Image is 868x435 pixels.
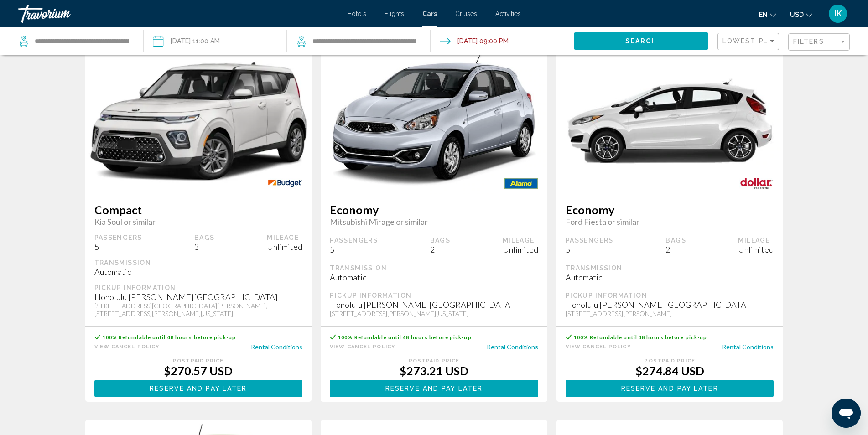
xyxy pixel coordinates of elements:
img: primary.png [556,74,783,167]
img: DOLLAR [730,173,783,194]
div: Transmission [94,259,303,267]
span: IK [835,9,842,18]
div: Mileage [503,236,538,244]
span: en [759,11,768,18]
div: $274.84 USD [566,364,774,378]
a: Hotels [347,10,366,17]
div: Pickup Information [94,284,303,292]
a: Activities [495,10,521,17]
div: Mileage [267,233,302,242]
button: Pickup date: Nov 05, 2025 11:00 AM [153,27,220,55]
span: Lowest Price [722,37,781,45]
button: View Cancel Policy [330,342,395,351]
span: 100% Refundable until 48 hours before pick-up [574,334,707,340]
button: Rental Conditions [251,342,302,351]
div: Postpaid Price [566,358,774,364]
button: Reserve and pay later [330,380,538,397]
div: 5 [566,244,613,254]
div: Passengers [566,236,613,244]
img: primary.png [85,50,312,192]
div: Passengers [330,236,378,244]
button: User Menu [826,4,850,23]
a: Reserve and pay later [330,382,538,392]
button: Reserve and pay later [94,380,303,397]
div: Bags [665,236,686,244]
button: Rental Conditions [722,342,774,351]
div: Passengers [94,233,142,242]
button: Drop-off date: Nov 11, 2025 09:00 PM [440,27,509,55]
div: Honolulu [PERSON_NAME][GEOGRAPHIC_DATA] [330,300,538,310]
div: Mileage [738,236,774,244]
div: Honolulu [PERSON_NAME][GEOGRAPHIC_DATA] [94,292,303,302]
div: Bags [430,236,451,244]
div: Postpaid Price [330,358,538,364]
iframe: Button to launch messaging window [832,399,861,428]
div: Automatic [330,272,538,282]
a: Reserve and pay later [94,382,303,392]
div: Honolulu [PERSON_NAME][GEOGRAPHIC_DATA] [566,300,774,310]
div: Pickup Information [330,291,538,300]
button: Rental Conditions [487,342,538,351]
img: ALAMO [495,173,547,194]
a: Cruises [455,10,477,17]
div: Unlimited [738,244,774,254]
div: [STREET_ADDRESS][PERSON_NAME] [566,310,774,317]
div: $273.21 USD [330,364,538,378]
div: Unlimited [267,242,302,252]
button: View Cancel Policy [94,342,160,351]
a: Cars [422,10,437,17]
a: Reserve and pay later [566,382,774,392]
div: Bags [194,233,215,242]
button: Reserve and pay later [566,380,774,397]
div: Transmission [566,264,774,272]
div: 5 [94,242,142,252]
div: 2 [430,244,451,254]
span: 100% Refundable until 48 hours before pick-up [103,334,236,340]
span: Reserve and pay later [150,385,247,393]
span: Economy [566,203,774,217]
button: Filter [788,33,850,52]
img: BUDGET [259,173,312,194]
button: Change language [759,8,776,21]
div: $270.57 USD [94,364,303,378]
a: Travorium [18,5,338,23]
mat-select: Sort by [722,38,776,46]
button: View Cancel Policy [566,342,631,351]
span: Search [625,38,657,45]
div: Transmission [330,264,538,272]
div: Automatic [566,272,774,282]
span: 100% Refundable until 48 hours before pick-up [338,334,472,340]
span: Mitsubishi Mirage or similar [330,217,538,227]
button: Change currency [790,8,812,21]
div: [STREET_ADDRESS][GEOGRAPHIC_DATA][PERSON_NAME], [STREET_ADDRESS][PERSON_NAME][US_STATE] [94,302,303,317]
div: Pickup Information [566,291,774,300]
span: Reserve and pay later [621,385,718,393]
div: 5 [330,244,378,254]
span: Ford Fiesta or similar [566,217,774,227]
span: Economy [330,203,538,217]
a: Flights [385,10,404,17]
div: Automatic [94,267,303,277]
span: Reserve and pay later [385,385,483,393]
span: Kia Soul or similar [94,217,303,227]
div: [STREET_ADDRESS][PERSON_NAME][US_STATE] [330,310,538,317]
span: Filters [793,38,824,45]
div: Unlimited [503,244,538,254]
span: Compact [94,203,303,217]
div: Postpaid Price [94,358,303,364]
div: 3 [194,242,215,252]
img: primary.png [321,48,547,194]
div: 2 [665,244,686,254]
button: Search [574,32,708,49]
span: USD [790,11,804,18]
